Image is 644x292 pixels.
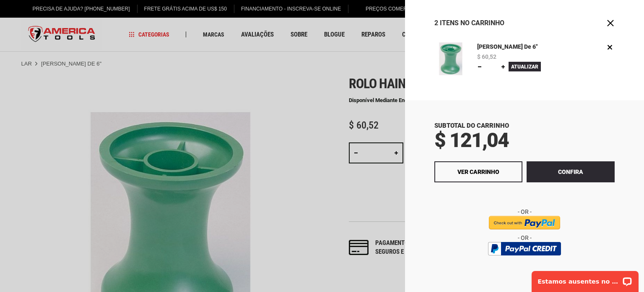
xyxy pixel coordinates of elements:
[434,42,467,75] img: 6" Haines Roller
[511,64,538,70] font: Atualizar
[434,122,509,129] font: Subtotal do carrinho
[434,42,467,77] a: 6" Haines Roller
[477,53,496,60] font: $ 60,52
[558,168,583,175] font: Confira
[96,11,106,21] button: Abra o widget de bate-papo do LiveChat
[526,266,644,292] iframe: Widget de bate-papo LiveChat
[434,19,438,27] font: 2
[475,42,540,52] a: [PERSON_NAME] de 6"
[509,62,541,71] button: Atualizar
[457,168,499,175] font: Ver carrinho
[493,258,556,267] img: btn_bml_text.png
[434,161,522,182] a: Ver carrinho
[527,161,615,182] button: Confira
[477,43,538,50] font: [PERSON_NAME] de 6"
[606,19,615,27] button: Fechar
[12,13,182,19] font: Estamos ausentes no momento. Volte mais tarde!
[440,19,504,27] font: itens no carrinho
[434,128,509,152] font: $ 121,04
